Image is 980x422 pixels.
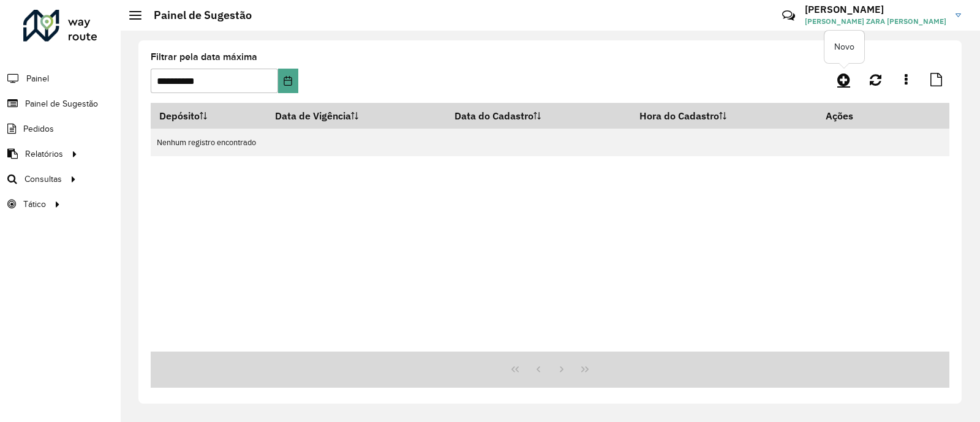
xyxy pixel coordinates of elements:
h2: Painel de Sugestão [141,9,252,22]
span: Pedidos [23,122,54,135]
th: Data do Cadastro [446,103,631,129]
td: Nenhum registro encontrado [151,129,949,156]
span: Painel de Sugestão [25,97,98,110]
span: [PERSON_NAME] ZARA [PERSON_NAME] [805,16,946,27]
th: Data de Vigência [266,103,446,129]
th: Ações [817,103,891,129]
a: Contato Rápido [775,2,802,29]
span: Relatórios [25,148,63,160]
div: Novo [824,31,864,63]
th: Depósito [151,103,266,129]
button: Choose Date [278,69,298,93]
label: Filtrar pela data máxima [151,50,257,64]
th: Hora do Cadastro [631,103,817,129]
span: Consultas [24,173,62,186]
h3: [PERSON_NAME] [805,4,946,15]
span: Tático [23,198,46,211]
span: Painel [26,72,49,85]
